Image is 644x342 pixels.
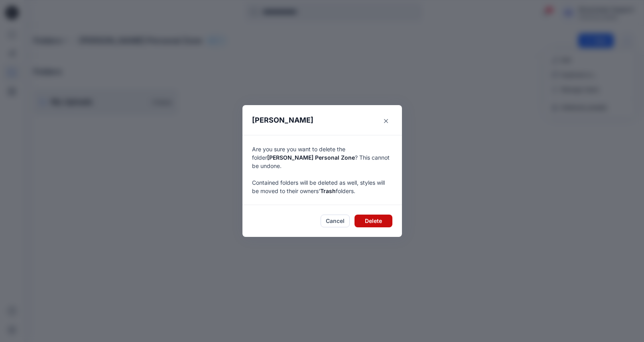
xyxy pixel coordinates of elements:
[321,215,350,227] button: Cancel
[354,215,392,227] button: Delete
[320,188,336,194] span: Trash
[267,154,355,161] span: [PERSON_NAME] Personal Zone
[242,105,402,135] header: [PERSON_NAME]
[252,145,392,195] p: Are you sure you want to delete the folder ? This cannot be undone. Contained folders will be del...
[380,115,392,127] button: Close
